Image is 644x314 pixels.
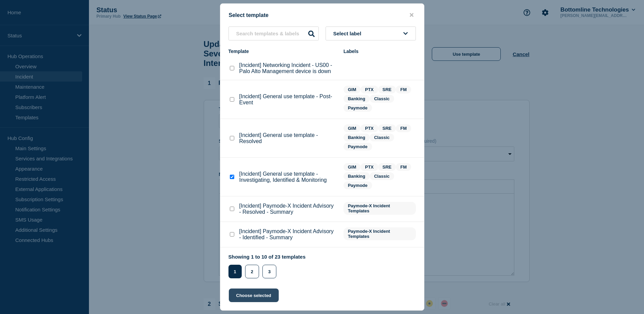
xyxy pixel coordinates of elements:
span: Paymode [344,104,372,112]
span: Banking [344,134,370,141]
p: [Incident] General use template - Investigating, Identified & Monitoring [239,171,337,183]
span: SRE [378,86,396,93]
input: [Incident] General use template - Resolved checkbox [230,136,234,140]
span: Banking [344,172,370,180]
p: [Incident] General use template - Post-Event [239,93,337,106]
span: Select label [333,31,364,36]
div: Select template [220,12,424,18]
input: [Incident] General use template - Investigating, Identified & Monitoring checkbox [230,175,234,179]
span: Banking [344,95,370,103]
span: Paymode-X Incident Templates [344,227,416,240]
button: Select label [326,27,416,40]
span: Paymode [344,143,372,151]
span: SRE [378,163,396,171]
div: Labels [344,49,416,54]
span: FM [396,163,411,171]
span: GIM [344,124,361,132]
span: Classic [370,95,394,103]
input: [Incident] General use template - Post-Event checkbox [230,97,234,102]
span: PTX [361,86,378,93]
span: GIM [344,163,361,171]
input: [Incident] Networking Incident - US00 - Palo Alto Management device is down checkbox [230,66,234,70]
div: Template [228,49,337,54]
span: GIM [344,86,361,93]
span: FM [396,124,411,132]
span: Classic [370,172,394,180]
p: [Incident] Paymode-X Incident Advisory - Resolved - Summary [239,203,337,215]
p: [Incident] Paymode-X Incident Advisory - Identified - Summary [239,228,337,241]
input: [Incident] Paymode-X Incident Advisory - Resolved - Summary checkbox [230,207,234,211]
p: Showing 1 to 10 of 23 templates [228,254,306,260]
button: 1 [228,265,242,278]
span: Paymode [344,181,372,189]
input: [Incident] Paymode-X Incident Advisory - Identified - Summary checkbox [230,232,234,237]
p: [Incident] General use template - Resolved [239,132,337,144]
span: Classic [370,134,394,141]
span: FM [396,86,411,93]
span: PTX [361,163,378,171]
p: [Incident] Networking Incident - US00 - Palo Alto Management device is down [239,62,337,74]
input: Search templates & labels [228,27,319,40]
span: SRE [378,124,396,132]
button: Choose selected [229,289,279,302]
button: 2 [245,265,259,278]
button: 3 [262,265,276,278]
span: PTX [361,124,378,132]
button: close button [408,12,416,18]
span: Paymode-X Incident Templates [344,202,416,215]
